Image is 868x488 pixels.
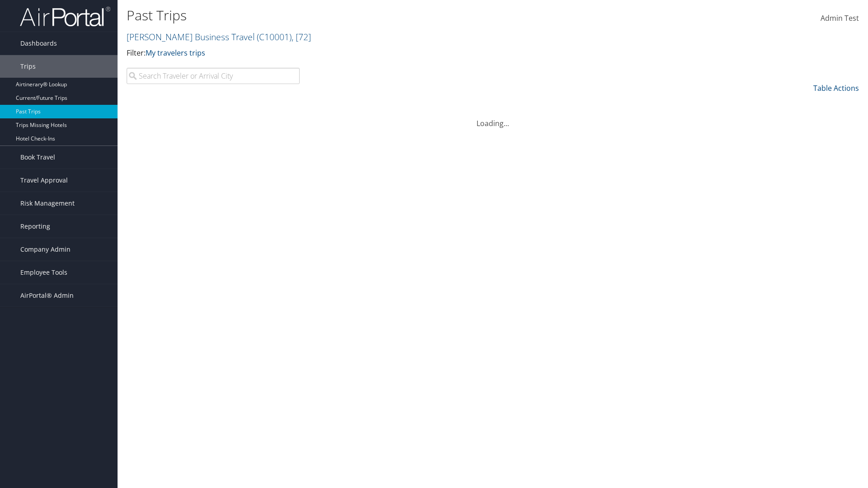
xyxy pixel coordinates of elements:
img: airportal-logo.png [20,6,110,27]
span: , [ 72 ] [292,31,311,43]
h1: Past Trips [127,6,615,25]
span: Company Admin [20,238,71,261]
span: Dashboards [20,32,57,55]
a: My travelers trips [146,48,205,58]
span: AirPortal® Admin [20,284,74,307]
a: Admin Test [821,5,859,33]
span: ( C10001 ) [257,31,292,43]
div: Loading... [127,107,859,129]
span: Book Travel [20,146,55,169]
a: Table Actions [813,83,859,93]
span: Risk Management [20,192,75,215]
span: Employee Tools [20,261,67,284]
span: Admin Test [821,13,859,23]
span: Reporting [20,215,50,238]
p: Filter: [127,47,615,59]
span: Trips [20,55,36,78]
input: Search Traveler or Arrival City [127,68,300,84]
a: [PERSON_NAME] Business Travel [127,31,311,43]
span: Travel Approval [20,169,68,192]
